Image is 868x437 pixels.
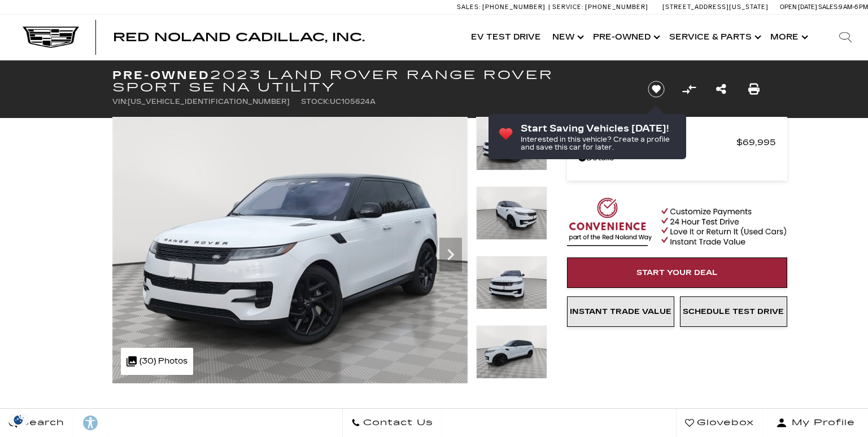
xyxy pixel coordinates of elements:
button: Open user profile menu [763,409,868,437]
a: Service & Parts [664,15,765,60]
span: Glovebox [694,415,754,431]
a: Pre-Owned [587,15,664,60]
span: Red [PERSON_NAME] [578,134,736,150]
img: Used 2023 White Land Rover SE image 2 [476,186,547,240]
section: Click to Open Cookie Consent Modal [6,414,32,426]
a: Red Noland Cadillac, Inc. [113,32,365,43]
span: Contact Us [360,415,433,431]
span: [PHONE_NUMBER] [585,3,648,11]
button: Save vehicle [644,80,669,98]
a: Print this Pre-Owned 2023 Land Rover Range Rover Sport SE NA Utility [748,81,760,97]
a: Schedule Test Drive [680,296,787,327]
a: Instant Trade Value [567,296,674,327]
a: Red [PERSON_NAME] $69,995 [578,134,776,150]
a: Details [578,150,776,166]
span: UC105624A [330,98,376,106]
span: Stock: [301,98,330,106]
span: Search [18,415,64,431]
span: VIN: [112,98,128,106]
a: [STREET_ADDRESS][US_STATE] [662,3,769,11]
h1: 2023 Land Rover Range Rover Sport SE NA Utility [112,69,629,94]
img: Used 2023 White Land Rover SE image 1 [476,117,547,171]
div: (30) Photos [121,348,193,375]
span: Sales: [818,3,839,11]
img: Cadillac Dark Logo with Cadillac White Text [23,27,79,48]
span: Sales: [457,3,481,11]
span: My Profile [787,415,855,431]
a: EV Test Drive [465,15,547,60]
a: Service: [PHONE_NUMBER] [548,4,651,10]
a: Sales: [PHONE_NUMBER] [457,4,548,10]
img: Used 2023 White Land Rover SE image 1 [112,117,468,383]
span: Schedule Test Drive [683,307,784,316]
a: Contact Us [342,409,442,437]
span: [US_VEHICLE_IDENTIFICATION_NUMBER] [128,98,290,106]
button: More [765,15,812,60]
span: Service: [552,3,583,11]
span: 9 AM-6 PM [839,3,868,11]
span: $69,995 [736,134,776,150]
img: Used 2023 White Land Rover SE image 4 [476,325,547,379]
span: Red Noland Cadillac, Inc. [113,30,365,44]
a: Start Your Deal [567,257,787,288]
div: Next [439,238,462,272]
span: Instant Trade Value [570,307,671,316]
img: Used 2023 White Land Rover SE image 3 [476,256,547,309]
span: Open [DATE] [780,3,817,11]
a: Glovebox [676,409,763,437]
img: Opt-Out Icon [6,414,32,426]
a: New [547,15,587,60]
a: Share this Pre-Owned 2023 Land Rover Range Rover Sport SE NA Utility [716,81,726,97]
button: Compare vehicle [681,81,697,98]
span: [PHONE_NUMBER] [482,3,546,11]
span: Start Your Deal [636,268,718,277]
strong: Pre-Owned [112,68,210,82]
